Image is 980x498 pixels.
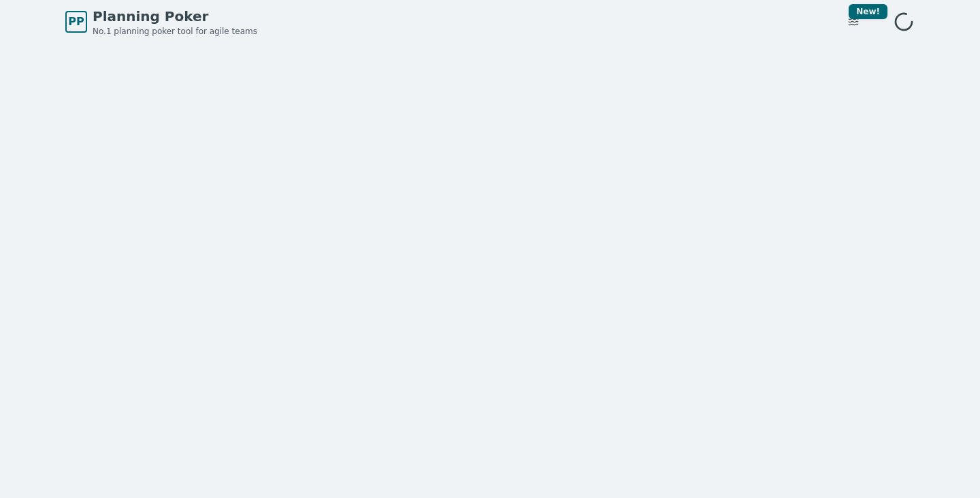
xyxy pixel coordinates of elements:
span: No.1 planning poker tool for agile teams [93,26,257,37]
a: PPPlanning PokerNo.1 planning poker tool for agile teams [65,7,257,37]
button: New! [841,10,866,34]
span: Planning Poker [93,7,257,26]
div: New! [849,4,887,19]
span: PP [68,14,84,30]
